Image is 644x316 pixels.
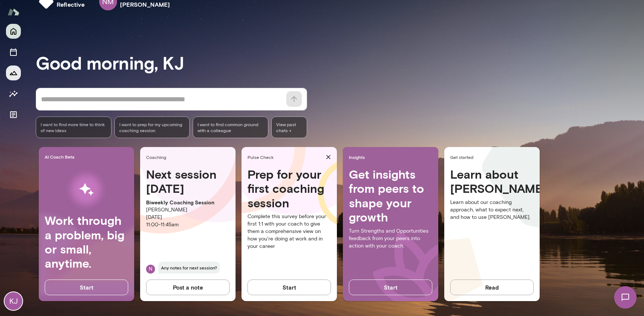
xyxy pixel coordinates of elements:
[247,167,331,210] h4: Prep for your first coaching session
[450,280,534,295] button: Read
[119,121,185,133] span: I want to prep for my upcoming coaching session
[450,167,534,196] h4: Learn about [PERSON_NAME]
[36,116,111,138] div: I want to find more time to think of new ideas
[349,154,435,160] span: Insights
[146,206,230,214] p: [PERSON_NAME]
[114,116,190,138] div: I want to prep for my upcoming coaching session
[193,116,268,138] div: I want to find common ground with a colleague
[146,154,233,160] span: Coaching
[7,5,19,19] img: Mento
[41,121,107,133] span: I want to find more time to think of new ideas
[247,154,323,160] span: Pulse Check
[146,167,230,196] h4: Next session [DATE]
[349,167,432,224] h4: Get insights from peers to shape your growth
[271,116,307,138] span: View past chats ->
[45,280,128,295] button: Start
[45,154,131,160] span: AI Coach Beta
[146,265,155,274] div: N
[349,227,432,250] p: Turn Strengths and Opportunities feedback from your peers into action with your coach.
[247,280,331,295] button: Start
[146,221,230,229] p: 11:00 - 11:45am
[53,166,120,213] img: AI Workflows
[146,214,230,221] p: [DATE]
[247,213,331,250] p: Complete this survey before your first 1:1 with your coach to give them a comprehensive view on h...
[36,52,644,73] h3: Good morning, KJ
[146,199,230,206] p: Biweekly Coaching Session
[6,66,21,80] button: Growth Plan
[6,45,21,60] button: Sessions
[349,280,432,295] button: Start
[198,121,263,133] span: I want to find common ground with a colleague
[4,292,22,310] div: KJ
[6,86,21,101] button: Insights
[6,24,21,39] button: Home
[450,199,534,221] p: Learn about our coaching approach, what to expect next, and how to use [PERSON_NAME].
[45,213,128,271] h4: Work through a problem, big or small, anytime.
[6,107,21,122] button: Documents
[450,154,537,160] span: Get started
[146,280,230,295] button: Post a note
[158,262,220,274] span: Any notes for next session?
